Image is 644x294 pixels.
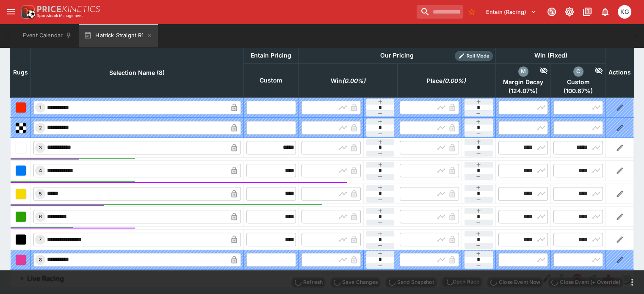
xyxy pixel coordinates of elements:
[37,257,44,263] span: 8
[37,168,44,173] span: 4
[481,5,542,19] button: Select Tenant
[19,3,36,20] img: PriceKinetics Logo
[573,66,583,77] div: custom
[544,4,559,19] button: Connected to PK
[37,6,100,12] img: PriceKinetics
[465,5,478,19] button: No Bookmarks
[37,145,44,151] span: 3
[3,4,19,19] button: open drawer
[597,4,613,19] button: Notifications
[518,66,528,77] div: margin_decay
[37,125,44,131] span: 2
[580,4,595,19] button: Documentation
[321,76,375,86] span: Win(0.00%)
[37,214,44,220] span: 6
[11,47,31,97] th: Rugs
[553,78,603,86] span: Custom
[498,78,548,86] span: Margin Decay
[562,4,577,19] button: Toggle light/dark mode
[496,47,606,63] th: Win (Fixed)
[606,47,634,97] th: Actions
[583,66,603,77] div: Hide Competitor
[627,277,637,287] button: more
[553,87,603,95] span: ( 100.67 %)
[442,76,466,86] em: ( 0.00 %)
[463,52,493,60] span: Roll Mode
[37,14,83,18] img: Sportsbook Management
[79,24,158,47] button: Hatrick Straight R1
[618,5,631,19] div: Kevin Gutschlag
[441,276,483,288] div: split button
[615,3,634,21] button: Kevin Gutschlag
[100,68,174,78] span: Selection Name (8)
[37,191,44,197] span: 5
[18,24,77,47] button: Event Calendar
[342,76,365,86] em: ( 0.00 %)
[455,51,493,61] div: Show/hide Price Roll mode configuration.
[417,76,475,86] span: Place(0.00%)
[243,63,299,97] th: Custom
[377,50,417,61] div: Our Pricing
[38,104,43,110] span: 1
[417,5,463,19] input: search
[37,236,43,242] span: 7
[498,87,548,95] span: ( 124.07 %)
[528,66,548,77] div: Hide Competitor
[243,47,299,63] th: Entain Pricing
